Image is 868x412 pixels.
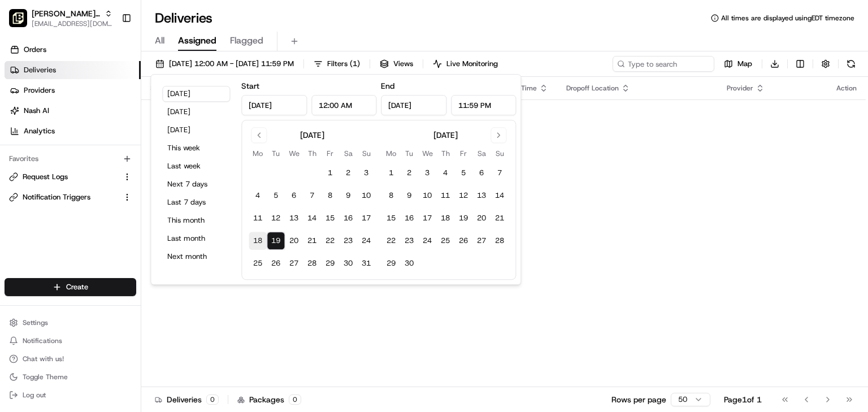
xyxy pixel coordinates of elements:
[24,106,49,116] span: Nash AI
[249,209,267,227] button: 11
[175,144,206,158] button: See all
[418,187,436,205] button: 10
[155,34,164,47] span: All
[5,150,136,168] div: Favorites
[400,187,418,205] button: 9
[11,107,32,128] img: 1736555255976-a54dd68f-1ca7-489b-9aae-adbdc363a1c4
[162,194,230,210] button: Last 7 days
[100,175,123,184] span: [DATE]
[169,59,294,69] span: [DATE] 12:00 AM - [DATE] 11:59 PM
[428,56,503,72] button: Live Monitoring
[5,5,117,32] button: Nick the Greek (Walnut Creek)[PERSON_NAME] the Greek (Walnut Creek)[EMAIL_ADDRESS][DOMAIN_NAME]
[400,254,418,272] button: 30
[357,148,375,159] th: Sunday
[382,148,400,159] th: Monday
[382,232,400,250] button: 22
[5,168,136,186] button: Request Logs
[11,11,34,33] img: Nash
[192,111,206,124] button: Start new chat
[107,252,181,263] span: API Documentation
[5,278,136,296] button: Create
[285,187,303,205] button: 6
[23,172,68,182] span: Request Logs
[454,209,472,227] button: 19
[321,254,339,272] button: 29
[418,209,436,227] button: 17
[321,148,339,159] th: Friday
[436,164,454,182] button: 4
[436,148,454,159] th: Thursday
[400,148,418,159] th: Tuesday
[206,394,219,405] div: 0
[491,232,509,250] button: 28
[7,248,91,268] a: 📗Knowledge Base
[339,164,357,182] button: 2
[472,187,491,205] button: 13
[339,232,357,250] button: 23
[162,140,230,156] button: This week
[32,19,112,28] button: [EMAIL_ADDRESS][DOMAIN_NAME]
[285,254,303,272] button: 27
[24,45,46,55] span: Orders
[251,127,267,143] button: Go to previous month
[491,209,509,227] button: 21
[241,95,307,115] input: Date
[249,254,267,272] button: 25
[66,282,88,292] span: Create
[321,209,339,227] button: 15
[94,175,98,184] span: •
[5,81,141,99] a: Providers
[491,148,509,159] th: Sunday
[11,164,29,182] img: Brittany Newman
[91,248,186,268] a: 💻API Documentation
[162,86,230,102] button: [DATE]
[350,59,360,69] span: ( 1 )
[381,81,394,91] label: End
[836,84,857,93] div: Action
[327,59,360,69] span: Filters
[237,394,301,405] div: Packages
[727,84,753,93] span: Provider
[436,187,454,205] button: 11
[5,369,136,385] button: Toggle Theme
[400,164,418,182] button: 2
[162,231,230,246] button: Last month
[24,107,44,128] img: 4920774857489_3d7f54699973ba98c624_72.jpg
[267,209,285,227] button: 12
[162,158,230,174] button: Last week
[357,209,375,227] button: 17
[721,14,854,23] span: All times are displayed using EDT timezone
[51,107,185,119] div: Start new chat
[23,318,48,327] span: Settings
[436,232,454,250] button: 25
[5,351,136,367] button: Chat with us!
[433,129,458,141] div: [DATE]
[23,391,46,400] span: Log out
[491,127,506,143] button: Go to next month
[35,205,92,214] span: [PERSON_NAME]
[23,192,90,202] span: Notification Triggers
[35,175,92,184] span: [PERSON_NAME]
[303,148,321,159] th: Thursday
[285,148,303,159] th: Wednesday
[150,56,299,72] button: [DATE] 12:00 AM - [DATE] 11:59 PM
[472,232,491,250] button: 27
[9,172,118,182] a: Request Logs
[241,81,259,91] label: Start
[339,209,357,227] button: 16
[491,164,509,182] button: 7
[451,95,517,115] input: Time
[382,254,400,272] button: 29
[339,148,357,159] th: Saturday
[375,56,418,72] button: Views
[382,164,400,182] button: 1
[357,187,375,205] button: 10
[843,56,859,72] button: Refresh
[400,209,418,227] button: 16
[289,394,301,405] div: 0
[96,253,105,262] div: 💻
[382,187,400,205] button: 8
[5,41,141,59] a: Orders
[321,232,339,250] button: 22
[9,9,27,27] img: Nick the Greek (Walnut Creek)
